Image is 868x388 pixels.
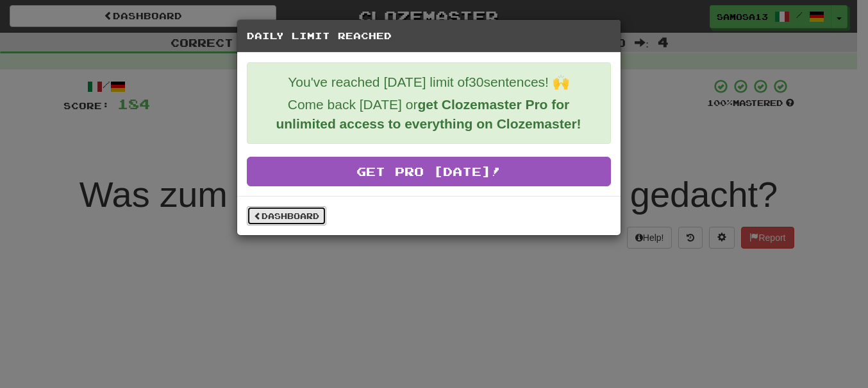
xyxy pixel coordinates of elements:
[247,157,611,186] a: Get Pro [DATE]!
[257,95,601,134] p: Come back [DATE] or
[247,206,326,225] a: Dashboard
[276,97,581,131] strong: get Clozemaster Pro for unlimited access to everything on Clozemaster!
[257,73,601,92] p: You've reached [DATE] limit of 30 sentences! 🙌
[247,30,611,42] h5: Daily Limit Reached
